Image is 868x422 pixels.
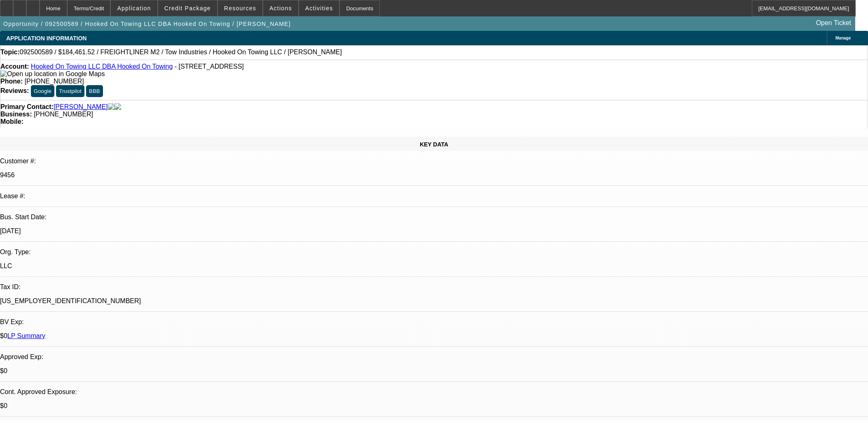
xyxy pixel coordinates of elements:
span: [PHONE_NUMBER] [34,111,93,118]
img: linkedin-icon.png [115,103,121,111]
button: Trustpilot [56,85,84,97]
span: Opportunity / 092500589 / Hooked On Towing LLC DBA Hooked On Towing / [PERSON_NAME] [3,21,291,27]
span: Application [117,5,151,12]
strong: Reviews: [0,87,29,94]
a: Hooked On Towing LLC DBA Hooked On Towing [31,63,173,70]
strong: Phone: [0,78,23,85]
span: Credit Package [164,5,211,12]
button: Resources [218,0,262,16]
button: Activities [299,0,339,16]
img: facebook-icon.png [108,103,115,111]
a: View Google Maps [0,70,105,77]
button: Actions [263,0,298,16]
span: Activities [305,5,333,12]
strong: Account: [0,63,29,70]
a: Open Ticket [813,16,854,30]
span: - [STREET_ADDRESS] [175,63,244,70]
strong: Business: [0,111,32,118]
img: Open up location in Google Maps [0,70,105,78]
strong: Mobile: [0,118,23,125]
span: Resources [224,5,256,12]
span: 092500589 / $184,461.52 / FREIGHTLINER M2 / Tow Industries / Hooked On Towing LLC / [PERSON_NAME] [20,49,342,56]
a: [PERSON_NAME] [54,103,108,111]
button: Application [111,0,157,16]
span: [PHONE_NUMBER] [25,78,84,85]
button: Credit Package [158,0,217,16]
a: LP Summary [7,332,45,339]
button: BBB [86,85,103,97]
span: APPLICATION INFORMATION [6,35,87,42]
span: KEY DATA [420,141,448,148]
button: Google [31,85,54,97]
strong: Primary Contact: [0,103,54,111]
span: Actions [269,5,292,12]
strong: Topic: [0,49,20,56]
span: Manage [835,36,851,40]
